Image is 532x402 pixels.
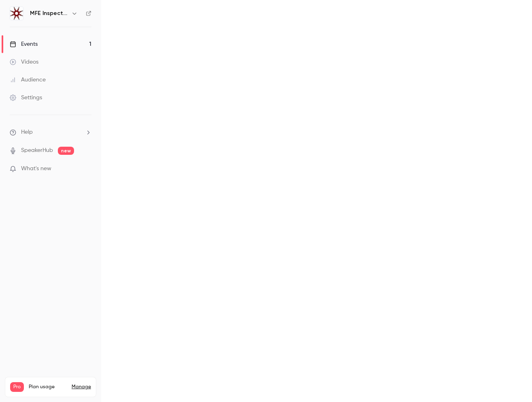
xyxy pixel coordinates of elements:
div: Settings [10,94,42,102]
a: SpeakerHub [21,146,53,155]
div: Events [10,40,38,48]
div: Audience [10,76,46,84]
h6: MFE Inspection Solutions [30,9,68,17]
span: Help [21,128,33,137]
span: What's new [21,165,51,173]
img: MFE Inspection Solutions [10,7,23,20]
span: new [58,147,74,155]
span: Pro [10,382,24,392]
div: Videos [10,58,38,66]
a: Manage [72,384,91,390]
li: help-dropdown-opener [10,128,91,137]
span: Plan usage [29,384,67,390]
